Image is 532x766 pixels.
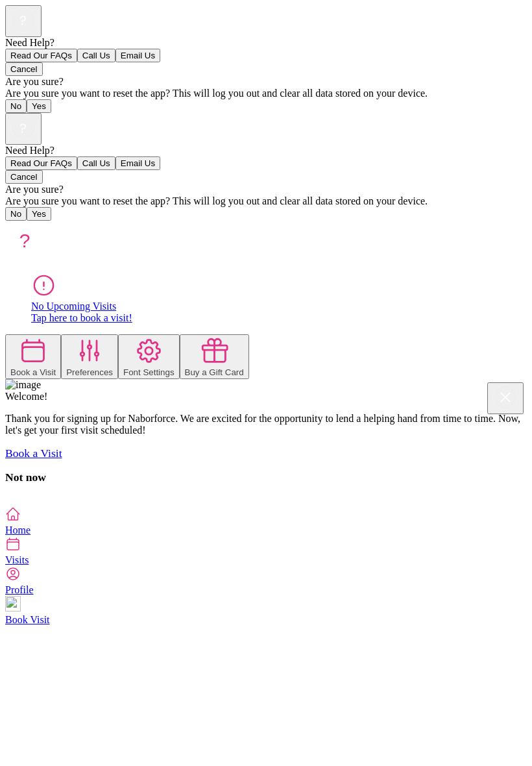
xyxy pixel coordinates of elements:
[180,334,249,379] button: Buy a Gift Card
[77,156,115,170] button: Call Us
[5,391,527,402] div: Welcome!
[5,99,27,113] button: No
[185,367,244,377] div: Buy a Gift Card
[66,367,113,377] div: Preferences
[5,156,77,170] button: Read Our FAQs
[5,334,61,379] button: Book a Visit
[10,367,56,377] div: Book a Visit
[31,301,527,312] div: No Upcoming Visits
[5,221,44,260] img: avatar
[5,506,527,536] a: Home
[5,76,527,88] div: Are you sure?
[123,367,175,377] div: Font Settings
[5,566,527,595] a: Profile
[61,334,118,379] button: Preferences
[27,99,51,113] button: Yes
[5,525,30,536] span: Home
[5,584,34,595] span: Profile
[5,170,43,184] button: Cancel
[5,184,527,195] div: Are you sure?
[5,554,29,565] span: Visits
[31,273,527,324] a: No Upcoming VisitsTap here to book a visit!
[5,207,27,221] button: No
[5,145,527,156] div: Need Help?
[5,413,527,436] p: Thank you for signing up for Naborforce. We are excited for the opportunity to lend a helping han...
[115,156,160,170] button: Email Us
[5,596,527,625] a: Book Visit
[5,88,527,99] div: Are you sure you want to reset the app? This will log you out and clear all data stored on your d...
[77,49,115,62] button: Call Us
[115,49,160,62] button: Email Us
[27,207,51,221] button: Yes
[5,49,77,62] button: Read Our FAQs
[5,614,50,625] span: Book Visit
[31,312,527,324] div: Tap here to book a visit!
[5,447,62,460] a: Book a Visit
[5,62,43,76] button: Cancel
[5,195,527,207] div: Are you sure you want to reset the app? This will log you out and clear all data stored on your d...
[5,471,46,484] a: Not now
[5,37,527,49] div: Need Help?
[118,334,180,379] button: Font Settings
[5,379,41,391] img: image
[5,536,527,565] a: Visits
